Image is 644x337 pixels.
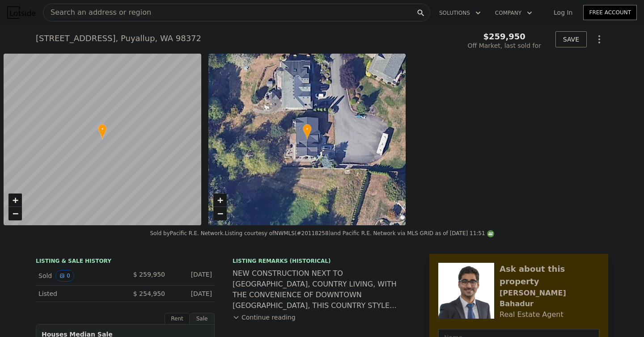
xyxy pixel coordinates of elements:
[217,208,223,219] span: −
[233,268,411,311] div: NEW CONSTRUCTION NEXT TO [GEOGRAPHIC_DATA], COUNTRY LIVING, WITH THE CONVENIENCE OF DOWNTOWN [GEO...
[98,125,107,133] span: •
[500,309,563,320] div: Real Estate Agent
[488,5,539,21] button: Company
[432,5,488,21] button: Solutions
[8,194,22,207] a: Zoom in
[543,8,583,17] a: Log In
[225,230,494,236] div: Listing courtesy of NWMLS (#20118258) and Pacific R.E. Network via MLS GRID as of [DATE] 11:51
[172,289,212,298] div: [DATE]
[133,290,165,297] span: $ 254,950
[555,31,587,47] button: SAVE
[213,194,227,207] a: Zoom in
[38,270,118,282] div: Sold
[36,257,215,266] div: LISTING & SALE HISTORY
[583,5,637,20] a: Free Account
[13,194,18,206] span: +
[500,288,599,309] div: [PERSON_NAME] Bahadur
[8,207,22,220] a: Zoom out
[13,208,18,219] span: −
[303,125,312,133] span: •
[172,270,212,282] div: [DATE]
[36,32,201,45] div: [STREET_ADDRESS] , Puyallup , WA 98372
[468,41,541,50] div: Off Market, last sold for
[98,124,107,139] div: •
[165,313,190,324] div: Rent
[7,6,35,19] img: Lotside
[213,207,227,220] a: Zoom out
[38,289,118,298] div: Listed
[233,313,296,322] button: Continue reading
[217,194,223,206] span: +
[190,313,215,324] div: Sale
[150,230,225,236] div: Sold by Pacific R.E. Network .
[590,30,608,48] button: Show Options
[133,271,165,278] span: $ 259,950
[500,263,599,288] div: Ask about this property
[43,7,151,18] span: Search an address or region
[483,32,525,41] span: $259,950
[233,257,411,265] div: Listing Remarks (Historical)
[303,124,312,139] div: •
[55,270,74,282] button: View historical data
[487,230,494,237] img: NWMLS Logo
